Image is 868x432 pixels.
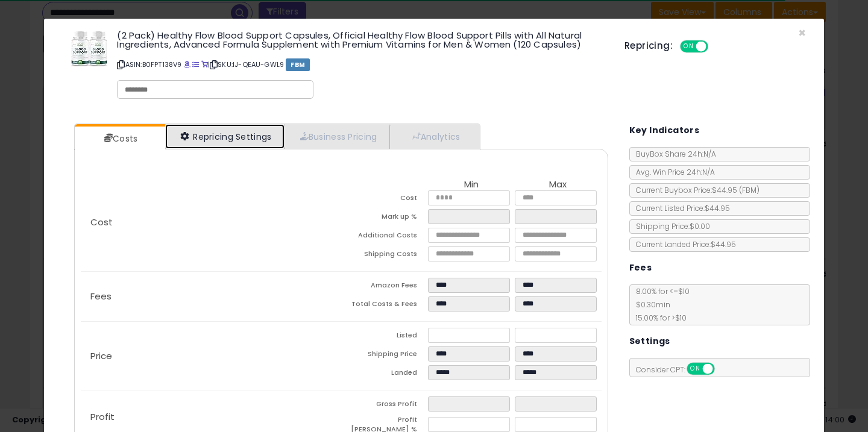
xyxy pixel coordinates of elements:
[681,42,696,52] span: ON
[624,41,673,51] h5: Repricing:
[630,239,736,249] span: Current Landed Price: $44.95
[184,60,190,69] a: BuyBox page
[629,334,670,349] h5: Settings
[71,31,107,67] img: 410LFTQ5PDL._SL60_.jpg
[629,123,700,138] h5: Key Indicators
[428,180,515,190] th: Min
[630,167,715,177] span: Avg. Win Price 24h: N/A
[165,124,285,149] a: Repricing Settings
[341,209,428,228] td: Mark up %
[630,365,731,375] span: Consider CPT:
[285,124,390,149] a: Business Pricing
[630,185,759,195] span: Current Buybox Price:
[798,24,806,42] span: ×
[739,185,759,195] span: ( FBM )
[117,31,606,49] h3: (2 Pack) Healthy Flow Blood Support Capsules, Official Healthy Flow Blood Support Pills with All ...
[341,190,428,209] td: Cost
[341,296,428,315] td: Total Costs & Fees
[81,292,341,301] p: Fees
[515,180,602,190] th: Max
[706,42,726,52] span: OFF
[630,203,730,213] span: Current Listed Price: $44.95
[341,228,428,246] td: Additional Costs
[75,127,164,151] a: Costs
[341,396,428,415] td: Gross Profit
[81,412,341,422] p: Profit
[630,221,710,231] span: Shipping Price: $0.00
[341,346,428,365] td: Shipping Price
[630,299,670,310] span: $0.30 min
[341,365,428,384] td: Landed
[81,351,341,361] p: Price
[201,60,208,69] a: Your listing only
[630,313,687,323] span: 15.00 % for > $10
[341,278,428,296] td: Amazon Fees
[341,246,428,265] td: Shipping Costs
[630,149,716,159] span: BuyBox Share 24h: N/A
[81,218,341,227] p: Cost
[117,55,606,74] p: ASIN: B0FPT138V9 | SKU: IJ-QEAU-GWL9
[712,185,759,195] span: $44.95
[688,364,703,374] span: ON
[630,286,690,323] span: 8.00 % for <= $10
[629,260,652,275] h5: Fees
[192,60,199,69] a: All offer listings
[712,364,732,374] span: OFF
[341,328,428,346] td: Listed
[286,58,310,71] span: FBM
[389,124,479,149] a: Analytics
